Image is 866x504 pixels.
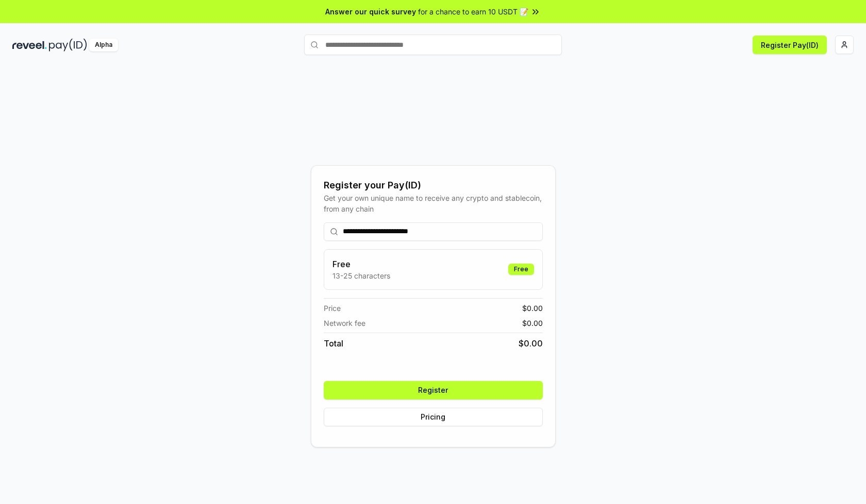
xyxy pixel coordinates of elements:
img: reveel_dark [12,39,47,51]
span: Total [324,337,343,350]
p: 13-25 characters [332,270,390,281]
span: $ 0.00 [522,303,543,314]
span: Answer our quick survey [325,6,416,17]
div: Alpha [89,39,118,51]
h3: Free [332,258,390,270]
span: $ 0.00 [522,318,543,328]
button: Register [324,381,543,399]
div: Register your Pay(ID) [324,178,543,193]
span: Price [324,303,341,314]
img: pay_id [49,39,87,51]
div: Get your own unique name to receive any crypto and stablecoin, from any chain [324,193,543,214]
span: $ 0.00 [519,337,543,350]
div: Free [508,264,534,275]
span: Network fee [324,318,365,328]
button: Register Pay(ID) [753,36,827,54]
span: for a chance to earn 10 USDT 📝 [418,6,528,17]
button: Pricing [324,408,543,426]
